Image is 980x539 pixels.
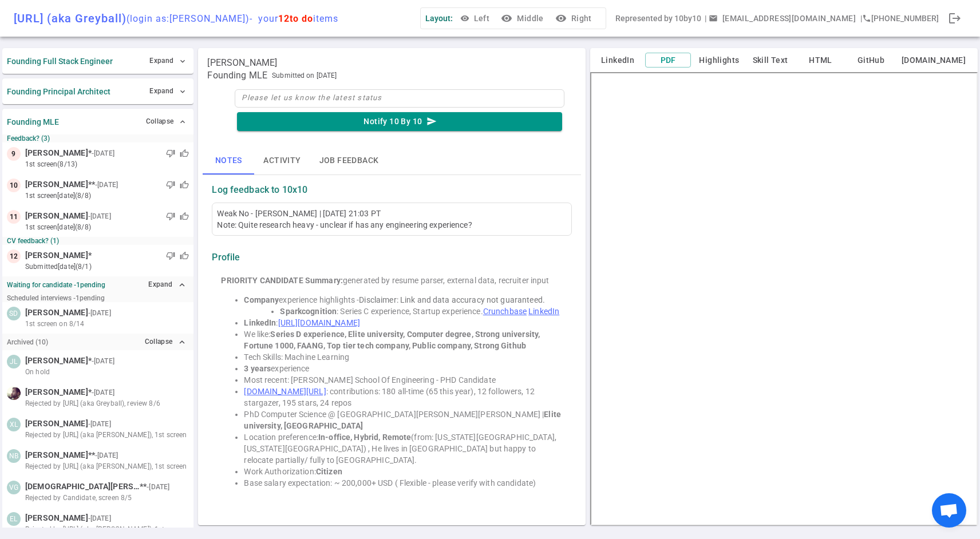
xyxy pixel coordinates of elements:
[14,11,338,25] div: [URL] (aka Greyball)
[25,367,50,377] span: On hold
[180,212,189,221] span: thumb_up
[203,147,254,175] button: Notes
[7,210,21,224] div: 11
[798,53,844,68] button: HTML
[706,8,860,29] button: Open a message box
[7,338,48,346] small: Archived ( 10 )
[127,13,250,24] span: (login as: [PERSON_NAME] )
[221,276,343,285] strong: PRIORITY CANDIDATE Summary:
[92,148,114,158] small: - [DATE]
[278,318,360,327] a: [URL][DOMAIN_NAME]
[899,53,969,68] button: [DOMAIN_NAME]
[244,431,563,466] li: Location preference: (from: [US_STATE][GEOGRAPHIC_DATA], [US_STATE][GEOGRAPHIC_DATA]) , He lives ...
[272,70,337,81] span: Submitted on [DATE]
[244,386,563,409] li: : contributions: 180 all-time (65 this year), 12 followers, 12 stargazer, 195 stars, 24 repos
[25,159,189,169] small: 1st Screen (8/13)
[595,53,641,68] button: LinkedIn
[250,13,338,24] span: - your items
[244,295,279,304] strong: Company
[25,449,88,461] span: [PERSON_NAME]
[862,14,871,23] i: phone
[7,307,21,320] div: SD
[244,466,563,477] li: Work Authorization:
[221,275,563,286] div: generated by resume parser, external data, recruiter input
[25,493,132,503] span: Rejected by Candidate, screen 8/5
[7,57,113,66] strong: Founding Full Stack Engineer
[178,87,187,96] span: expand_more
[280,306,563,317] li: : Series C experience, Startup experience.
[25,386,88,398] span: [PERSON_NAME]
[166,149,175,158] span: thumb_down
[318,433,411,442] strong: In-office, Hybrid, Remote
[244,364,271,373] strong: 3 years
[147,482,169,492] small: - [DATE]
[244,317,563,328] li: :
[166,212,175,221] span: thumb_down
[615,8,939,29] div: Represented by 10by10 | | [PHONE_NUMBER]
[310,147,388,175] button: Job feedback
[7,281,105,289] strong: Waiting for candidate - 1 pending
[932,493,966,528] a: Open chat
[590,72,978,525] iframe: candidate_document_preview__iframe
[166,180,175,189] span: thumb_down
[92,356,114,366] small: - [DATE]
[143,113,189,130] button: Collapse
[280,307,337,316] strong: Sparkcognition
[88,419,111,429] small: - [DATE]
[244,351,563,363] li: Tech Skills: Machine Learning
[25,210,88,222] span: [PERSON_NAME]
[244,477,563,489] li: Base salary expectation: ~ 200,000+ USD ( Flexible - please verify with candidate)
[25,147,88,159] span: [PERSON_NAME]
[7,481,21,494] div: VG
[180,251,189,260] span: thumb_up
[25,191,189,201] small: 1st Screen [DATE] (8/8)
[237,112,562,131] button: Notify 10 By 10send
[166,251,175,260] span: thumb_down
[178,117,187,126] span: expand_less
[25,481,140,493] span: [DEMOGRAPHIC_DATA][PERSON_NAME]
[425,14,453,23] span: Layout:
[244,318,276,327] strong: LinkedIn
[147,53,189,69] button: Expand
[499,8,548,29] button: visibilityMiddle
[7,237,189,245] small: CV feedback? (1)
[244,294,563,306] li: experience highlights -
[180,149,189,158] span: thumb_up
[316,467,342,476] strong: Citizen
[278,13,313,24] span: 12 to do
[555,13,567,24] i: visibility
[483,307,527,316] a: Crunchbase
[7,134,189,142] small: Feedback? (3)
[426,116,437,126] i: send
[180,180,189,189] span: thumb_up
[553,8,596,29] button: visibilityRight
[25,512,88,524] span: [PERSON_NAME]
[244,328,563,351] li: We like:
[25,261,189,272] small: submitted [DATE] (8/1)
[212,184,307,196] strong: Log feedback to 10x10
[177,337,187,347] i: expand_less
[25,222,189,232] small: 1st Screen [DATE] (8/8)
[207,70,267,81] span: Founding MLE
[709,14,718,23] span: email
[501,13,512,24] i: visibility
[528,307,559,316] a: LinkedIn
[25,398,160,409] span: Rejected by [URL] (aka Greyball), review 8/6
[25,307,88,319] span: [PERSON_NAME]
[7,87,110,96] strong: Founding Principal Architect
[7,418,21,431] div: XL
[25,355,88,367] span: [PERSON_NAME]
[244,363,563,374] li: experience
[212,252,240,263] strong: Profile
[207,57,277,69] span: [PERSON_NAME]
[7,449,21,463] div: NB
[7,179,21,192] div: 10
[254,147,310,175] button: Activity
[460,14,469,23] span: visibility
[95,180,118,190] small: - [DATE]
[7,355,21,368] div: JL
[696,53,742,68] button: Highlights
[244,410,563,430] strong: Elite university, [GEOGRAPHIC_DATA]
[25,179,88,191] span: [PERSON_NAME]
[88,211,111,221] small: - [DATE]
